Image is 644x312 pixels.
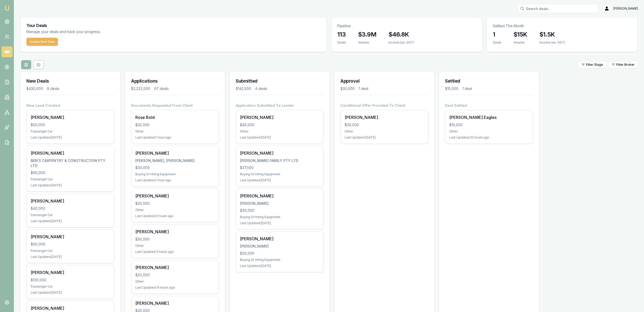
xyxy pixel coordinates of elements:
h3: $3.9M [358,30,376,39]
div: Income (ex. GST) [539,41,565,45]
div: Buying Or Hiring Equipment [240,172,319,176]
div: [PERSON_NAME] [135,229,215,235]
div: $30,000 [240,251,319,256]
h3: Your Deals [26,23,321,27]
div: 1 deal [462,86,472,91]
div: Volume [358,41,376,45]
h4: Application Submitted To Lender [236,103,324,108]
h3: $1.5K [539,30,565,39]
div: Passenger Car [31,249,110,253]
div: [PERSON_NAME] [240,193,319,199]
div: Last Updated: 3 hours ago [135,250,215,254]
div: [PERSON_NAME] [240,244,319,249]
div: Other [135,208,215,212]
h3: $15K [513,30,527,39]
div: [PERSON_NAME] [345,114,424,120]
div: Other [135,244,215,248]
div: Last Updated: [DATE] [31,183,110,187]
div: 8 deals [47,86,59,91]
div: $37,500 [240,165,319,170]
div: Last Updated: [DATE] [240,135,319,140]
div: [PERSON_NAME] Eagles [449,114,529,120]
div: Other [345,129,424,133]
div: [PERSON_NAME] [31,114,110,120]
div: Other [240,129,319,133]
div: Last Updated: [DATE] [31,219,110,223]
div: $90,000 [31,170,110,175]
div: Other [135,280,215,284]
div: [PERSON_NAME] [135,193,215,199]
div: Last Updated: [DATE] [240,264,319,268]
div: Last Updated: [DATE] [345,135,424,140]
div: [PERSON_NAME] FAMILY PTY LTD [240,158,319,163]
div: $430,000 [26,86,43,91]
div: $60,000 [31,242,110,247]
div: Last Updated: [DATE] [240,221,319,225]
div: $30,000 [340,86,355,91]
button: Create New Deal [26,38,58,46]
div: $20,000 [135,201,215,206]
div: 4 deals [255,86,267,91]
div: $30,000 [240,208,319,213]
div: Last Updated: [DATE] [31,135,110,140]
div: $15,000 [449,122,529,127]
div: $45,000 [240,122,319,127]
div: $20,000 [135,272,215,278]
button: Filter Broker [608,61,638,68]
p: Settled This Month [493,23,632,28]
div: [PERSON_NAME], [PERSON_NAME] [135,158,215,163]
div: Deals [493,41,501,45]
h4: Documents Requested From Client [131,103,219,108]
div: $35,000 [135,122,215,127]
div: [PERSON_NAME] [135,300,215,306]
div: Deals [337,41,346,45]
div: $15,000 [445,86,458,91]
h4: Deal Settled [445,103,533,108]
span: [PERSON_NAME] [613,7,638,11]
h3: Applications [131,78,219,85]
h3: Approval [340,78,428,85]
input: Search deals [518,4,598,13]
div: Buying Or Hiring Equipment [240,215,319,219]
div: Last Updated: 2 hours ago [135,214,215,218]
div: $130,000 [31,278,110,283]
div: $50,000 [31,122,110,127]
div: Volume [513,41,527,45]
div: Other [449,129,529,133]
div: Other [135,129,215,133]
div: 67 deals [154,86,169,91]
button: Filter Stage [578,61,606,68]
h3: Settled [445,78,533,85]
div: $30,000 [135,165,215,170]
div: [PERSON_NAME] [31,234,110,240]
div: Rose Bold [135,114,215,120]
div: $30,000 [345,122,424,127]
div: Income (ex. GST) [388,41,414,45]
div: [PERSON_NAME] [135,264,215,270]
div: [PERSON_NAME] [31,269,110,275]
h3: 1 [493,30,501,39]
div: Passenger Car [31,129,110,133]
div: Last Updated: 19 hours ago [135,286,215,290]
h3: $46.8K [388,30,414,39]
h4: Conditional Offer Provided To Client [340,103,428,108]
h3: New Deals [26,78,114,85]
div: Passenger Car [31,213,110,217]
div: Last Updated: 22 hours ago [449,135,529,140]
p: Manage your deals and track your progress. [26,29,155,35]
div: Last Updated: 1 hour ago [135,135,215,140]
span: Filter Broker [616,63,635,67]
div: Last Updated: [DATE] [31,291,110,295]
div: [PERSON_NAME] [31,150,110,156]
img: emu-icon-u.png [4,5,10,11]
div: Passenger Car [31,285,110,289]
div: Last Updated: [DATE] [240,178,319,182]
div: [PERSON_NAME] [135,150,215,156]
div: [PERSON_NAME] [240,114,319,120]
div: Last Updated: 1 hour ago [135,178,215,182]
div: [PERSON_NAME] [31,198,110,204]
div: [PERSON_NAME] [240,201,319,206]
div: Passenger Car [31,177,110,181]
span: Filter Stage [586,63,603,67]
